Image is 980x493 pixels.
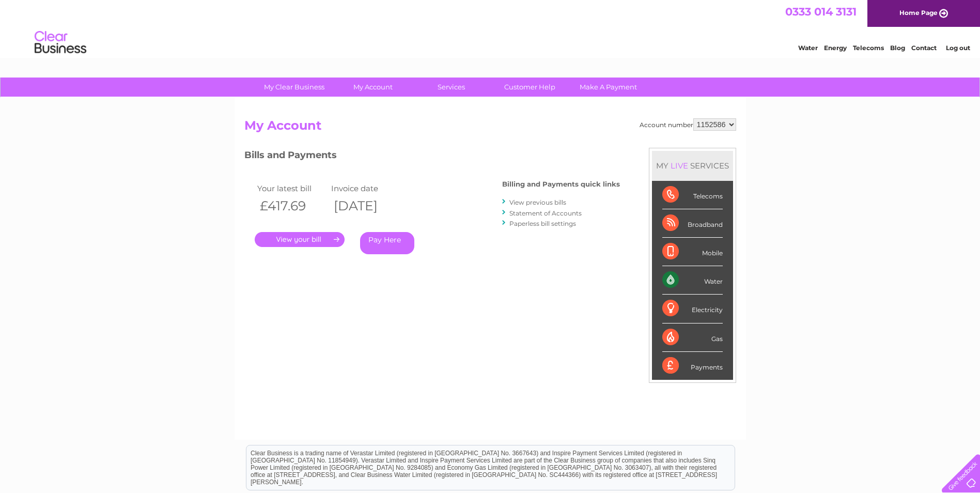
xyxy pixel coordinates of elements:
[502,180,620,188] h4: Billing and Payments quick links
[946,44,970,52] a: Log out
[246,6,735,50] div: Clear Business is a trading name of Verastar Limited (registered in [GEOGRAPHIC_DATA] No. 3667643...
[652,151,733,180] div: MY SERVICES
[244,118,736,138] h2: My Account
[409,78,494,97] a: Services
[255,181,329,195] td: Your latest bill
[252,78,337,97] a: My Clear Business
[360,232,414,254] a: Pay Here
[662,238,723,266] div: Mobile
[329,181,403,195] td: Invoice date
[662,209,723,238] div: Broadband
[911,44,937,52] a: Contact
[668,161,690,171] div: LIVE
[34,27,87,58] img: logo.png
[662,323,723,352] div: Gas
[487,78,572,97] a: Customer Help
[329,195,403,217] th: [DATE]
[662,352,723,380] div: Payments
[509,220,576,227] a: Paperless bill settings
[662,181,723,209] div: Telecoms
[255,232,345,247] a: .
[640,118,736,131] div: Account number
[662,295,723,323] div: Electricity
[330,78,415,97] a: My Account
[509,209,582,217] a: Statement of Accounts
[853,44,884,52] a: Telecoms
[509,198,566,206] a: View previous bills
[890,44,905,52] a: Blog
[824,44,847,52] a: Energy
[255,195,329,217] th: £417.69
[785,5,857,18] a: 0333 014 3131
[244,148,620,166] h3: Bills and Payments
[662,266,723,295] div: Water
[798,44,818,52] a: Water
[566,78,651,97] a: Make A Payment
